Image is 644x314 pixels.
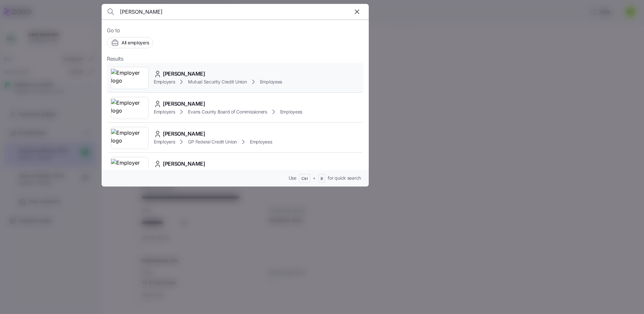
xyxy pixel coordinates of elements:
span: Results [107,55,123,63]
button: All employers [107,37,153,48]
span: + [313,175,316,181]
img: Employer logo [111,129,148,147]
span: Ctrl [301,176,308,182]
span: Go to [107,26,364,35]
span: Evans County Board of Commissioners [188,109,267,115]
span: Mutual Security Credit Union [188,79,247,85]
img: Employer logo [111,99,148,117]
img: Employer logo [111,159,148,177]
span: All employers [122,39,149,46]
span: [PERSON_NAME] [163,160,205,168]
span: Employers [154,109,175,115]
span: GP Federal Credit Union [188,139,237,145]
span: Employees [260,79,282,85]
span: Employees [280,109,302,115]
span: B [321,176,323,182]
span: Use [289,175,296,181]
span: [PERSON_NAME] [163,70,205,78]
img: Employer logo [111,69,148,87]
span: Employees [250,139,272,145]
span: [PERSON_NAME] [163,100,205,108]
span: Employers [154,139,175,145]
span: Employers [154,79,175,85]
span: for quick search [328,175,361,181]
span: [PERSON_NAME] [163,130,205,138]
